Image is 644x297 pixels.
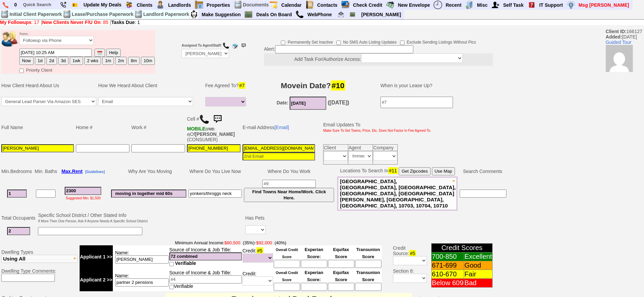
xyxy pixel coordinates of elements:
h3: Movein Date? [253,79,373,92]
img: 5e599671684f45fdeab03399805623b0 [606,45,633,72]
td: Name: [113,245,169,268]
input: Quick Search [20,0,58,9]
font: Make Sure To Set Towns, Price, Etc. Does Not Factor In Fee Agreed To. [323,129,431,132]
td: 700-850 [431,252,464,261]
td: When is your Lease Up? [374,75,504,96]
button: 2 wks [84,57,101,65]
td: Good [464,261,493,270]
input: #3 [65,187,101,195]
img: help2.png [527,1,536,9]
input: Ask Customer: Do You Know Your Experian Credit Score [301,260,327,268]
button: Find Towns Near Home/Work. Click Here. [244,188,334,202]
span: #11 [388,167,397,174]
input: #9 [262,180,316,188]
td: Credit: [242,268,273,291]
td: Full Name [0,112,75,143]
a: Landlords [165,1,194,9]
input: Ask Customer: Do You Know Your Overall Credit Score [274,283,300,291]
b: Client ID: [606,29,626,34]
input: #4 [169,275,242,283]
label: Permanently Set Inactive [281,38,333,45]
td: Work # [130,112,186,143]
b: Date: [276,100,288,105]
img: call.png [295,10,304,19]
img: Bookmark.png [72,2,78,8]
td: Dwelling Types Dwelling Type Comments: [0,239,79,292]
input: #1 [7,190,27,198]
img: sms.png [211,113,224,126]
img: sms.png [240,42,247,49]
a: Contacts [314,1,340,9]
td: Documents [243,0,269,9]
input: #4 [169,252,242,261]
input: #6 [111,190,186,198]
b: Tasks Due [111,20,135,25]
b: ([DATE]) [328,100,349,105]
button: 1wk [70,57,83,65]
td: How We Heard About Client [97,75,201,96]
img: phone.png [3,2,8,8]
img: landlord.png [156,1,165,9]
td: Email Updates To [318,112,432,143]
span: #5 [409,250,416,257]
a: Guided Tour [606,40,631,45]
img: gmoney.png [386,1,394,9]
input: Ask Customer: Do You Know Your Overall Credit Score [274,260,300,268]
td: Why Are You Moving [110,166,187,176]
font: MOBILE [187,126,205,131]
img: [calendar icon] [97,50,102,55]
img: docs.png [234,1,242,9]
td: Fair [464,270,493,279]
input: #7 [380,97,453,108]
input: Ask Customer: Do You Know Your Transunion Credit Score [355,283,381,291]
input: #8 [188,190,242,198]
img: properties.png [195,1,203,9]
img: call.png [199,114,209,124]
td: Fee Agreed To? [204,75,249,96]
td: Excellent [464,252,493,261]
img: su2.jpg [190,10,198,19]
a: Self Task [500,1,526,9]
span: Verifiable [175,261,196,266]
font: Minimum Annual Income: [175,240,255,245]
td: Credit Scores [431,244,493,252]
input: Permanently Set Inactive [281,41,285,45]
td: Applicant 1 >> [80,245,113,268]
button: Now [19,57,34,65]
input: Exclude Sending Listings Without Pics [400,41,404,45]
span: 166127 [DATE] [606,29,644,72]
td: Total Occupants [0,212,37,224]
label: Priority Client [19,66,52,73]
td: Credit: [242,245,273,268]
td: Client [324,144,348,151]
img: chalkboard.png [244,10,253,19]
button: 8m [128,57,140,65]
font: $92,000 [256,240,272,245]
input: Priority Client [19,69,24,73]
span: Using All [3,256,25,262]
td: Initial Client Paperwork [9,10,62,19]
a: [Guidelines] [85,169,105,174]
font: Status: [19,32,94,43]
a: [Email] [274,125,289,130]
button: 2d [46,57,57,65]
td: Below 609 [431,279,464,288]
a: WebPhone [305,10,335,19]
button: [GEOGRAPHIC_DATA], [GEOGRAPHIC_DATA], [GEOGRAPHIC_DATA], [GEOGRAPHIC_DATA], [GEOGRAPHIC_DATA][PER... [338,177,457,210]
font: If More Then One Person, Ask If Anyone Needs A Specific School District [38,219,147,223]
font: Overall Credit Score [276,248,298,259]
td: Applicant 2 >> [80,268,113,291]
button: Help [106,49,121,57]
img: compose_email.png [231,42,238,49]
a: Tasks Due: 1 [111,20,140,25]
span: #7 [238,82,245,89]
button: 3d [58,57,68,65]
input: #2 [7,227,30,235]
td: Has Pets [244,212,267,224]
img: recent.png [434,1,442,9]
input: Ask Customer: Do You Know Your Transunion Credit Score [355,260,381,268]
td: Landlord Paperwork [143,10,189,19]
center: Add Task For/Authorize Access: [264,53,493,66]
td: Where Do You Work [243,166,335,176]
td: Name: [113,268,169,291]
